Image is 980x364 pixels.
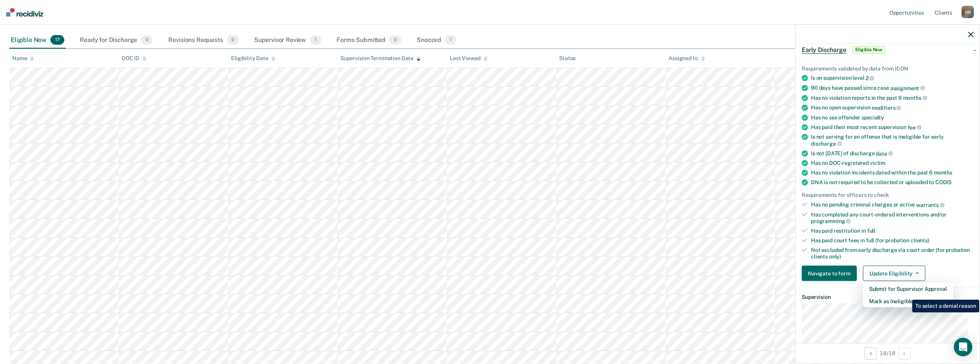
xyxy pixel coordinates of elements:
span: fee [908,124,921,130]
div: Is not [DATE] of discharge [811,150,973,157]
div: Not excluded from early discharge via court order (for probation clients [811,247,973,260]
div: Has no sex offender [811,114,973,121]
img: Recidiviz [6,8,43,17]
div: Has no pending criminal charges or active [811,201,973,208]
div: Ready for Discharge [78,32,154,49]
div: Has no violation incidents dated within the past 6 [811,169,973,176]
div: Eligibility Date [231,55,275,62]
div: Has paid restitution in [811,228,973,234]
button: Next Opportunity [898,347,911,359]
button: Mark as Ineligible [863,295,953,307]
div: Has paid court fees in full (for probation [811,237,973,244]
dt: Supervision [802,294,973,300]
button: Update Eligibility [863,266,925,281]
div: DOC ID [122,55,146,62]
span: warrants [916,202,945,208]
div: Is not serving for an offense that is ineligible for early [811,134,973,147]
div: Eligible Now [9,32,66,49]
span: Early Discharge [802,46,846,54]
span: 0 [141,35,153,45]
button: Submit for Supervisor Approval [863,283,953,295]
div: Early DischargeEligible Now [796,37,980,62]
div: Name [12,55,34,62]
span: modifiers [872,105,901,111]
span: assignment [890,85,925,91]
div: Has no DOC-registered [811,160,973,166]
span: 1 [310,35,321,45]
button: Previous Opportunity [864,347,877,359]
span: 0 [227,35,239,45]
span: full [867,228,875,234]
span: 2 [866,75,874,81]
div: Revisions Requests [167,32,240,49]
div: Requirements validated by data from ICON [802,65,973,72]
div: Snoozed [415,32,458,49]
div: 90 days have passed since case [811,85,973,92]
span: CODIS [935,179,952,185]
div: DNA is not required to be collected or uploaded to [811,179,973,186]
span: months [903,95,927,101]
button: Navigate to form [802,266,857,281]
div: Status [559,55,576,62]
div: A M [962,6,974,18]
div: Last Viewed [450,55,487,62]
span: clients) [911,237,929,243]
span: date [876,150,893,156]
span: programming [811,218,851,224]
span: Eligible Now [853,46,885,54]
div: Supervision Termination Date [340,55,420,62]
div: Requirements for officers to check [802,192,973,198]
span: only) [829,253,841,259]
span: victim [870,160,885,166]
span: discharge [811,141,842,147]
div: Has paid their most recent supervision [811,124,973,131]
div: Is on supervision level [811,75,973,82]
div: Open Intercom Messenger [954,338,972,356]
div: Has no open supervision [811,104,973,111]
div: 18 / 18 [796,343,980,363]
div: Has completed any court-ordered interventions and/or [811,211,973,224]
div: Forms Submitted [335,32,403,49]
span: specialty [861,114,884,120]
span: 0 [389,35,401,45]
a: Navigate to form link [802,266,860,281]
span: months [934,169,952,176]
div: Assigned to [668,55,705,62]
div: Has no violation reports in the past 6 [811,94,973,101]
span: 17 [50,35,64,45]
span: 1 [445,35,456,45]
div: Supervisor Review [253,32,323,49]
